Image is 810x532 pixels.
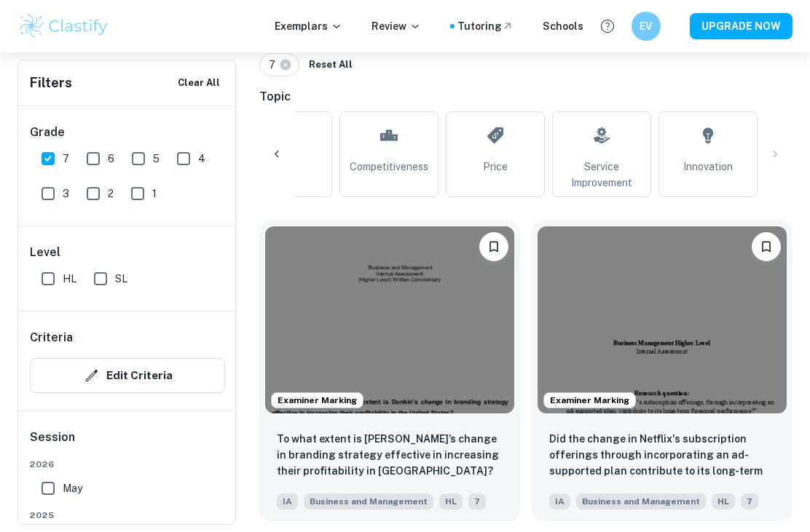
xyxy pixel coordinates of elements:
p: Did the change in Netflix's subscription offerings through incorporating an ad-supported plan con... [549,431,775,480]
h6: Level [30,244,225,261]
h6: Filters [30,73,72,93]
h6: Session [30,429,225,458]
span: Price [483,159,508,175]
span: Examiner Marking [544,394,635,407]
img: Business and Management IA example thumbnail: Did the change in Netflix's subscription [538,226,787,413]
span: 7 [269,57,282,73]
span: Competitiveness [350,159,428,175]
span: Examiner Marking [272,394,363,407]
a: Schools [543,18,583,34]
a: Examiner MarkingBookmarkTo what extent is Dunkin’s change in branding strategy effective in incre... [259,221,520,521]
span: Business and Management [304,493,433,509]
span: 3 [63,186,69,202]
h6: Topic [259,88,793,106]
h6: EV [638,18,655,34]
span: 2025 [30,509,225,522]
span: 2026 [30,458,225,471]
span: 5 [153,151,160,167]
a: Examiner MarkingBookmarkDid the change in Netflix's subscription offerings through incorporating ... [532,221,793,521]
span: 6 [108,151,114,167]
span: Business and Management [576,493,706,509]
button: Bookmark [752,232,781,261]
span: 4 [198,151,205,167]
p: To what extent is Dunkin’s change in branding strategy effective in increasing their profitabilit... [277,431,503,479]
span: Service Improvement [559,159,645,191]
button: Help and Feedback [595,14,620,39]
span: HL [712,493,735,509]
h6: Criteria [30,329,73,346]
img: Clastify logo [17,12,110,41]
h6: Grade [30,124,225,141]
a: Tutoring [457,18,514,34]
span: Innovation [683,159,733,175]
div: 7 [259,53,299,76]
button: Reset All [305,54,356,76]
p: Review [371,18,421,34]
span: IA [549,493,570,509]
button: Bookmark [479,232,508,261]
p: Exemplars [275,18,342,34]
span: 7 [741,493,758,509]
span: IA [277,493,298,509]
span: 7 [468,493,486,509]
span: HL [439,493,463,509]
button: Clear All [174,72,224,94]
span: 7 [63,151,69,167]
span: HL [63,271,76,287]
button: EV [632,12,661,41]
img: Business and Management IA example thumbnail: To what extent is Dunkin’s change in bra [265,226,514,413]
span: SL [115,271,127,287]
span: May [63,480,82,496]
span: 1 [152,186,157,202]
span: 2 [108,186,114,202]
button: UPGRADE NOW [690,13,793,39]
button: Edit Criteria [30,358,225,393]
